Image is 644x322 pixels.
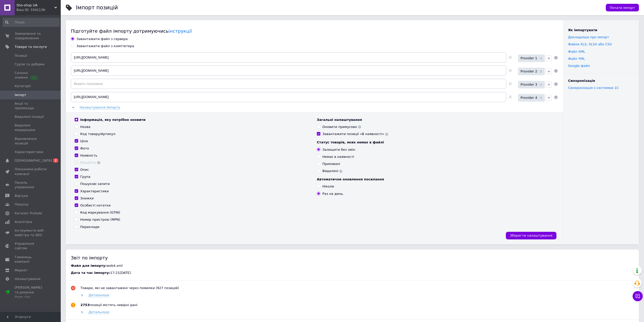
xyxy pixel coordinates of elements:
a: Файл YML [568,57,585,61]
span: Категорії [15,84,31,88]
div: Оновити примусово [322,125,361,129]
div: Раз на день. [322,192,344,196]
input: Пошук [3,18,60,27]
span: Групи та добірки [15,62,45,67]
span: Каталог ProSale [15,211,42,216]
span: Сезонні знижки [15,71,47,80]
span: Файл для імпорту: [71,264,107,268]
a: Файл XML [568,50,585,53]
div: позиції містять невірні дані [80,303,137,307]
span: Позиції [15,53,27,58]
div: Характеристики [80,189,109,194]
input: Вкажіть посилання [71,79,506,89]
div: Автоматичне оновлення посилання [317,177,554,182]
span: Відгуки [15,194,28,198]
span: Панель управління [15,180,47,190]
div: Ваш ID: 3341136 [16,8,61,12]
div: Завантажити файл з комп'ютера [76,44,134,48]
span: Товари та послуги [15,45,47,49]
span: Налаштування [15,277,40,281]
a: Google файл [568,64,590,68]
span: Показники роботи компанії [15,167,47,176]
span: Почати імпорт [610,6,635,10]
a: інструкції [169,28,192,34]
span: web4.xml [107,264,122,268]
span: Provider 3 [521,82,537,87]
div: Код маркування (GTIN) [80,210,120,215]
span: Відновлення позицій [15,137,47,146]
div: Опис [80,167,89,172]
b: 2753 [80,303,90,307]
div: Група [80,175,90,179]
button: Зберегти налаштування [506,232,556,239]
div: Підготуйте файл імпорту дотримуючись [71,28,558,34]
span: Замовлення та повідомлення [15,31,47,41]
div: Видалені [322,169,342,173]
div: Товари, які не завантажені через помилки (927 позицій) [80,286,179,290]
span: [DEMOGRAPHIC_DATA] [15,158,52,163]
span: Детальніше [89,293,109,297]
span: Налаштування імпорту [80,105,120,109]
span: Дата та час імпорту: [71,271,110,275]
input: Вкажіть посилання [71,66,506,76]
div: Ніколи [322,184,334,189]
div: Код товару/Артикул [80,132,115,136]
span: Покупці [15,202,28,207]
div: Залишити без змін [322,147,355,152]
span: Акції та промокоди [15,101,47,110]
a: Файли ХLS, XLSX або CSV [568,42,612,46]
div: Пошукові запити [80,182,110,186]
div: Інформація, яку потрібно оновити [80,118,146,122]
div: Особисті нотатки [80,203,111,208]
button: Почати імпорт [606,4,639,11]
div: Prom топ [15,295,47,299]
input: Вкажіть посилання [71,92,506,102]
span: Зберегти налаштування [510,234,552,237]
div: Номер пристрою (MPN) [80,217,120,222]
span: Provider 2 [521,69,537,74]
div: Звіт по імпорту [71,255,634,261]
div: Приховані [322,162,340,166]
span: Гаманець компанії [15,255,47,264]
div: Завантажити файл з сервера [76,37,128,41]
a: Синхронізація з системою 1С [568,86,619,90]
div: Переклади [80,225,99,229]
span: Видалені модерацією [15,123,47,132]
span: Provider 1 [521,56,537,61]
div: Синхронізація [568,79,634,83]
div: Статус товарів, яких немає в файлі [317,140,554,145]
input: Вкажіть посилання [71,52,506,63]
span: Provider 4 [521,96,537,100]
span: Детальніше [89,310,109,314]
div: Немає в наявності [322,155,354,159]
div: Кількість [80,160,100,165]
span: Sho-shop UA [16,3,54,8]
div: Знижки [80,196,94,201]
h1: Імпорт позицій [76,5,118,11]
span: [PERSON_NAME] та рахунки [15,285,47,299]
span: Характеристики [15,150,43,154]
span: Маркет [15,268,28,273]
div: Ціна [80,139,88,143]
span: Видалені позиції [15,115,44,119]
div: Завантажити позиції «В наявності» [322,132,388,136]
div: Фото [80,146,89,151]
div: Назва [80,125,90,129]
div: Як імпортувати [568,28,634,32]
span: Інструменти веб-майстра та SEO [15,228,47,237]
span: Імпорт [15,93,26,97]
span: Управління сайтом [15,241,47,251]
button: Чат з покупцем [633,291,643,301]
span: Аналітика [15,220,32,224]
div: Наявність [80,153,97,158]
div: Загальні налаштування [317,118,554,122]
span: 2 [53,158,58,163]
span: 17:21[DATE] [110,271,131,275]
a: Докладніше про імпорт [568,35,609,39]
